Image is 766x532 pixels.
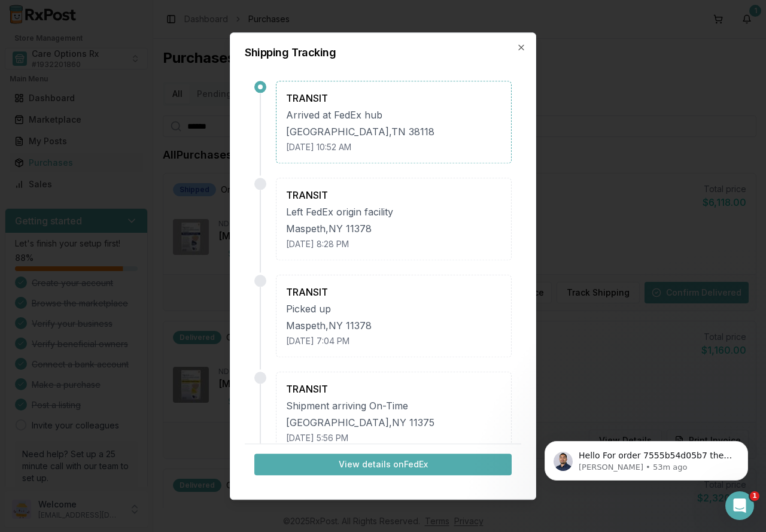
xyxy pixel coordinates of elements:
iframe: Intercom notifications message [527,416,766,500]
div: Picked up [286,302,501,316]
h2: Shipping Tracking [245,47,521,58]
span: Hello For order 7555b54d05b7 they are closed for the [DEMOGRAPHIC_DATA] holiday this week until [... [52,35,205,92]
div: TRANSIT [286,382,501,396]
button: View details onFedEx [254,454,512,475]
div: [GEOGRAPHIC_DATA] , NY 11375 [286,415,501,430]
div: [DATE] 10:52 AM [286,141,501,153]
div: [DATE] 5:56 PM [286,432,501,444]
p: Message from Manuel, sent 53m ago [52,46,206,57]
div: Arrived at FedEx hub [286,108,501,122]
div: Maspeth , NY 11378 [286,318,501,333]
div: Shipment arriving On-Time [286,399,501,413]
div: Left FedEx origin facility [286,205,501,219]
div: [GEOGRAPHIC_DATA] , TN 38118 [286,124,501,139]
div: Maspeth , NY 11378 [286,221,501,236]
div: TRANSIT [286,188,501,202]
iframe: Intercom live chat [725,491,754,520]
div: TRANSIT [286,285,501,299]
div: TRANSIT [286,91,501,105]
div: [DATE] 7:04 PM [286,335,501,347]
span: 1 [750,491,759,501]
div: [DATE] 8:28 PM [286,238,501,250]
